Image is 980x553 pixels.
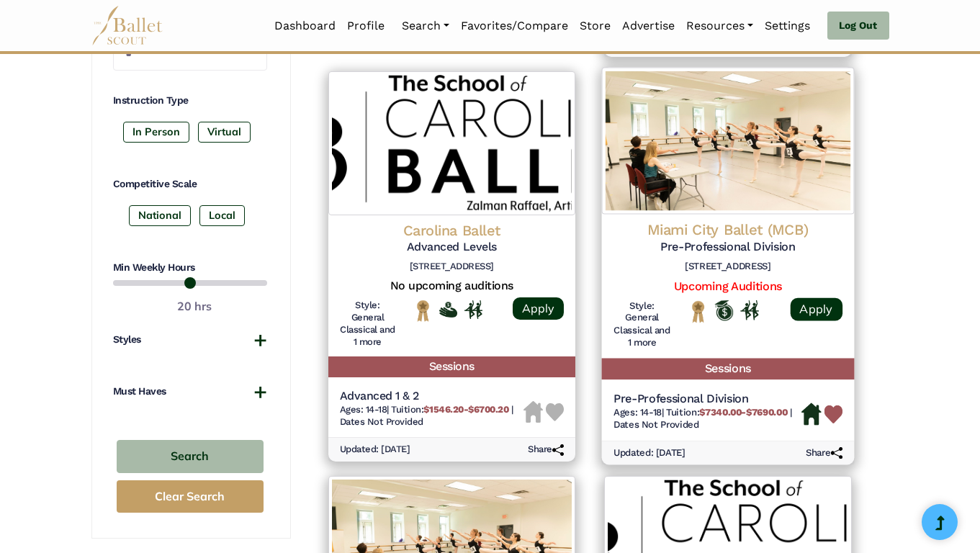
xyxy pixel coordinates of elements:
[123,122,189,142] label: In Person
[806,447,842,459] h6: Share
[613,300,670,350] h6: Style: General Classical and 1 more
[528,444,564,456] h6: Share
[616,11,680,41] a: Advertise
[680,11,759,41] a: Resources
[328,71,576,215] img: Logo
[613,407,662,418] span: Ages: 14-18
[113,333,267,347] button: Styles
[613,220,842,240] h4: Miami City Ballet (MCB)
[113,177,267,192] h4: Competitive Scale
[269,11,341,41] a: Dashboard
[113,385,267,399] button: Must Haves
[113,261,267,275] h4: Min Weekly Hours
[523,401,543,423] img: Housing Unavailable
[423,404,508,415] b: $1546.20-$6700.20
[113,333,141,347] h4: Styles
[340,221,565,240] h4: Carolina Ballet
[741,301,760,320] img: In Person
[602,359,854,379] h5: Sessions
[113,94,267,108] h4: Instruction Type
[613,240,842,255] h5: Pre-Professional Division
[340,404,524,428] h6: | |
[666,407,790,418] span: Tuition:
[801,403,821,426] img: Housing Available
[340,279,565,294] h5: No upcoming auditions
[824,406,842,425] img: Heart
[117,480,264,513] button: Clear Search
[340,416,423,427] span: Dates Not Provided
[199,205,245,225] label: Local
[790,298,842,321] a: Apply
[113,385,166,399] h4: Must Haves
[341,11,390,41] a: Profile
[613,407,801,431] h6: | |
[613,392,801,407] h5: Pre-Professional Division
[602,68,854,215] img: Logo
[396,11,455,41] a: Search
[513,297,564,320] a: Apply
[129,205,191,225] label: National
[455,11,574,41] a: Favorites/Compare
[699,407,787,418] b: $7340.00-$7690.00
[340,240,565,255] h5: Advanced Levels
[198,122,251,142] label: Virtual
[340,261,565,273] h6: [STREET_ADDRESS]
[613,261,842,273] h6: [STREET_ADDRESS]
[340,389,524,404] h5: Advanced 1 & 2
[715,300,734,321] img: Offers Scholarship
[613,447,685,459] h6: Updated: [DATE]
[439,302,457,318] img: Offers Financial Aid
[546,403,564,421] img: Heart
[391,404,511,415] span: Tuition:
[340,300,396,349] h6: Style: General Classical and 1 more
[340,404,387,415] span: Ages: 14-18
[574,11,616,41] a: Store
[117,440,264,474] button: Search
[177,297,212,316] output: 20 hrs
[827,12,889,40] a: Log Out
[414,300,432,322] img: National
[340,444,410,456] h6: Updated: [DATE]
[674,279,782,292] a: Upcoming Auditions
[328,356,576,377] h5: Sessions
[613,419,699,430] span: Dates Not Provided
[689,300,708,323] img: National
[464,300,482,319] img: In Person
[759,11,816,41] a: Settings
